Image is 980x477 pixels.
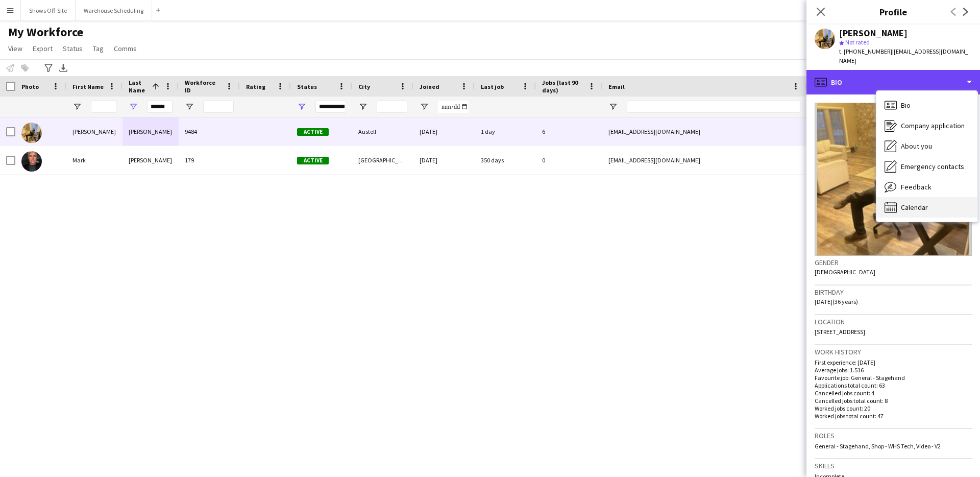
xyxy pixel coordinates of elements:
[815,359,972,366] p: First experience: [DATE]
[815,442,941,450] span: General - Stagehand, Shop - WHS Tech, Video - V2
[876,115,977,136] div: Company application
[352,146,413,174] div: [GEOGRAPHIC_DATA]
[839,47,892,55] span: t. [PHONE_NUMBER]
[59,42,87,55] a: Status
[76,1,152,20] button: Warehouse Scheduling
[542,79,584,94] span: Jobs (last 90 days)
[815,381,972,389] p: Applications total count: 63
[815,103,972,256] img: Crew avatar or photo
[413,117,475,146] div: [DATE]
[147,101,173,113] input: Last Name Filter Input
[627,101,800,113] input: Email Filter Input
[358,83,370,90] span: City
[297,128,329,136] span: Active
[602,146,806,174] div: [EMAIL_ADDRESS][DOMAIN_NAME]
[297,157,329,164] span: Active
[815,288,972,297] h3: Birthday
[481,83,504,90] span: Last job
[815,374,972,381] p: Favourite job: General - Stagehand
[475,146,536,174] div: 350 days
[297,83,317,90] span: Status
[33,44,53,53] span: Export
[839,47,968,64] span: | [EMAIL_ADDRESS][DOMAIN_NAME]
[608,102,618,111] button: Open Filter Menu
[8,44,22,53] span: View
[815,347,972,356] h3: Work history
[815,461,972,470] h3: Skills
[93,44,104,53] span: Tag
[352,117,413,146] div: Austell
[21,151,42,172] img: Mark Culver
[420,102,429,111] button: Open Filter Menu
[114,44,137,53] span: Comms
[876,177,977,197] div: Feedback
[110,42,141,55] a: Comms
[815,317,972,326] h3: Location
[876,136,977,156] div: About you
[185,79,222,94] span: Workforce ID
[876,95,977,115] div: Bio
[42,62,55,74] app-action-btn: Advanced filters
[246,83,265,90] span: Rating
[63,44,83,53] span: Status
[413,146,475,174] div: [DATE]
[29,42,57,55] a: Export
[89,42,108,55] a: Tag
[901,141,932,151] span: About you
[901,101,911,110] span: Bio
[815,389,972,397] p: Cancelled jobs count: 4
[21,1,76,20] button: Shows Off-Site
[901,203,928,212] span: Calendar
[901,162,964,171] span: Emergency contacts
[536,117,602,146] div: 6
[901,121,965,130] span: Company application
[129,102,138,111] button: Open Filter Menu
[185,102,194,111] button: Open Filter Menu
[57,62,69,74] app-action-btn: Export XLSX
[815,397,972,404] p: Cancelled jobs total count: 8
[815,404,972,412] p: Worked jobs count: 20
[602,117,806,146] div: [EMAIL_ADDRESS][DOMAIN_NAME]
[179,117,240,146] div: 9484
[901,182,932,192] span: Feedback
[815,258,972,267] h3: Gender
[72,102,82,111] button: Open Filter Menu
[438,101,469,113] input: Joined Filter Input
[475,117,536,146] div: 1 day
[815,298,858,305] span: [DATE] (36 years)
[66,117,122,146] div: [PERSON_NAME]
[377,101,407,113] input: City Filter Input
[815,268,875,276] span: [DEMOGRAPHIC_DATA]
[297,102,306,111] button: Open Filter Menu
[66,146,122,174] div: Mark
[536,146,602,174] div: 0
[129,79,148,94] span: Last Name
[72,83,104,90] span: First Name
[203,101,234,113] input: Workforce ID Filter Input
[4,42,27,55] a: View
[420,83,439,90] span: Joined
[815,431,972,440] h3: Roles
[21,123,42,143] img: Jeffrey Culver
[876,197,977,218] div: Calendar
[122,146,179,174] div: [PERSON_NAME]
[806,70,980,94] div: Bio
[91,101,116,113] input: First Name Filter Input
[8,25,83,40] span: My Workforce
[845,38,870,46] span: Not rated
[608,83,625,90] span: Email
[122,117,179,146] div: [PERSON_NAME]
[839,29,908,38] div: [PERSON_NAME]
[815,366,972,374] p: Average jobs: 1.516
[21,83,39,90] span: Photo
[179,146,240,174] div: 179
[815,412,972,420] p: Worked jobs total count: 47
[806,5,980,18] h3: Profile
[358,102,367,111] button: Open Filter Menu
[815,328,865,336] span: [STREET_ADDRESS]
[876,156,977,177] div: Emergency contacts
